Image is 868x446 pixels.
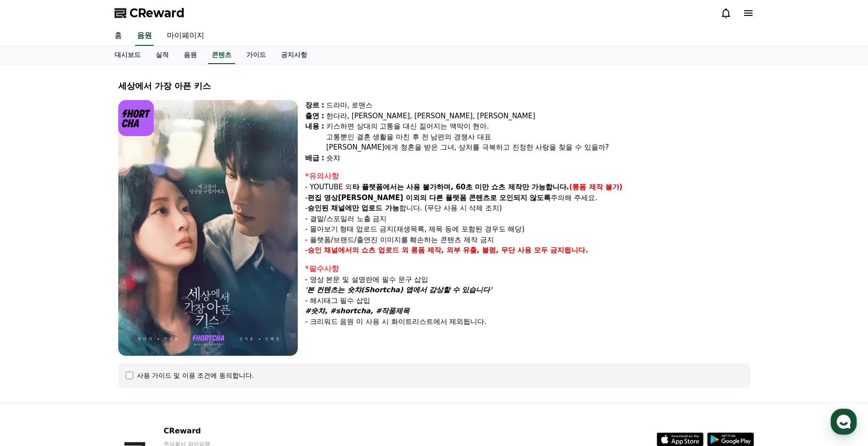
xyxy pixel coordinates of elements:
[326,111,750,122] div: 한다라, [PERSON_NAME], [PERSON_NAME], [PERSON_NAME]
[305,245,750,256] p: -
[118,79,750,93] div: 세상에서 가장 아픈 키스
[305,153,324,164] div: 배급 :
[326,142,750,153] div: [PERSON_NAME]에게 청혼을 받은 그녀, 상처를 극복하고 진정한 사랑을 찾을 수 있을까?
[305,182,750,193] p: - YOUTUBE 외
[107,46,148,64] a: 대시보드
[411,246,588,254] strong: 롱폼 제작, 외부 유출, 불펌, 무단 사용 모두 금지됩니다.
[305,295,750,306] p: - 해시태그 필수 삽입
[352,183,569,191] strong: 타 플랫폼에서는 사용 불가하며, 60초 미만 쇼츠 제작만 가능합니다.
[326,132,750,143] div: 고통뿐인 결혼 생활을 마친 후 전 남편의 경쟁사 대표
[239,46,273,64] a: 가이드
[429,194,551,202] strong: 다른 플랫폼 콘텐츠로 오인되지 않도록
[305,100,324,111] div: 장르 :
[305,307,410,315] em: #숏챠, #shortcha, #작품제목
[305,111,324,122] div: 출연 :
[326,121,750,132] div: 키스하면 상대의 고통을 대신 짊어지는 액막이 현아.
[308,204,399,212] strong: 승인된 채널에만 업로드 가능
[208,46,235,64] a: 콘텐츠
[305,274,750,285] p: - 영상 본문 및 설명란에 필수 문구 삽입
[107,26,129,46] a: 홈
[305,224,750,235] p: - 몰아보기 형태 업로드 금지(재생목록, 제목 등에 포함된 경우도 해당)
[305,263,750,274] div: *필수사항
[326,153,750,164] div: 숏챠
[115,6,185,21] a: CReward
[129,6,185,21] span: CReward
[308,246,409,254] strong: 승인 채널에서의 쇼츠 업로드 외
[305,235,750,245] p: - 플랫폼/브랜드/출연진 이미지를 훼손하는 콘텐츠 제작 금지
[159,26,212,46] a: 마이페이지
[273,46,315,64] a: 공지사항
[135,26,154,46] a: 음원
[118,100,298,356] img: video
[308,194,427,202] strong: 편집 영상[PERSON_NAME] 이외의
[305,317,750,327] p: - 크리워드 음원 미 사용 시 화이트리스트에서 제외됩니다.
[305,171,750,182] div: *유의사항
[137,371,254,380] div: 사용 가이드 및 이용 조건에 동의합니다.
[326,100,750,111] div: 드라마, 로맨스
[305,286,492,294] em: '본 컨텐츠는 숏챠(Shortcha) 앱에서 감상할 수 있습니다'
[305,121,324,153] div: 내용 :
[164,425,278,437] p: CReward
[569,183,623,191] strong: (롱폼 제작 불가)
[305,214,750,224] p: - 결말/스포일러 노출 금지
[148,46,176,64] a: 실적
[176,46,204,64] a: 음원
[118,100,154,136] img: logo
[305,203,750,214] p: - 합니다. (무단 사용 시 삭제 조치)
[305,193,750,203] p: - 주의해 주세요.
